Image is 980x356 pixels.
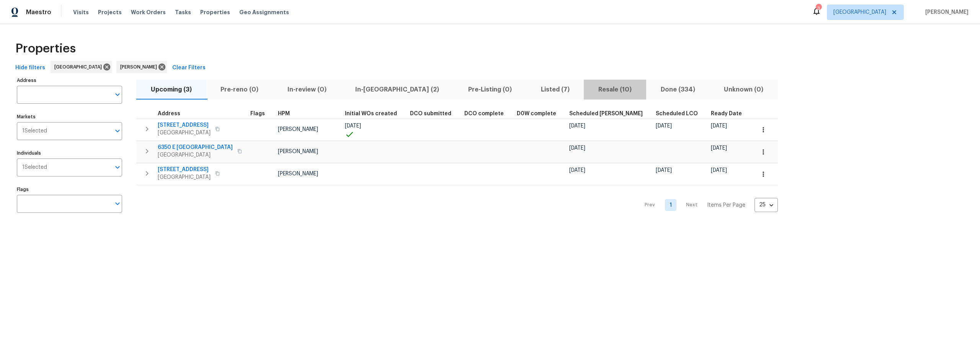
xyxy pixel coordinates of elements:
nav: Pagination Navigation [637,190,778,220]
span: [GEOGRAPHIC_DATA] [833,8,886,16]
span: Address [158,111,180,116]
span: [PERSON_NAME] [278,171,318,176]
span: [PERSON_NAME] [922,8,969,16]
div: 3 [816,5,821,12]
p: Items Per Page [707,201,745,209]
button: Open [112,89,123,100]
span: Upcoming (3) [141,84,202,95]
span: Properties [15,45,76,52]
span: Ready Date [711,111,742,116]
span: [GEOGRAPHIC_DATA] [54,63,105,71]
span: Hide filters [15,63,45,73]
span: 6350 E [GEOGRAPHIC_DATA] [158,144,233,151]
a: Goto page 1 [665,199,676,211]
div: [GEOGRAPHIC_DATA] [51,61,112,73]
span: Pre-reno (0) [211,84,269,95]
span: Scheduled LCO [656,111,698,116]
span: In-[GEOGRAPHIC_DATA] (2) [346,84,449,95]
span: [PERSON_NAME] [278,127,318,132]
span: D0W complete [517,111,556,116]
span: In-review (0) [278,84,336,95]
span: Pre-Listing (0) [458,84,522,95]
span: [DATE] [656,168,672,173]
label: Individuals [17,151,122,155]
span: Projects [98,8,122,16]
span: 1 Selected [22,128,47,134]
label: Markets [17,114,122,119]
button: Open [112,126,123,136]
span: Resale (10) [588,84,642,95]
button: Open [112,198,123,209]
button: Clear Filters [169,61,209,75]
span: Clear Filters [172,63,206,73]
span: [STREET_ADDRESS] [158,121,211,129]
span: Scheduled [PERSON_NAME] [569,111,643,116]
div: [PERSON_NAME] [116,61,167,73]
span: [DATE] [345,123,361,129]
span: [GEOGRAPHIC_DATA] [158,129,211,137]
button: Hide filters [12,61,48,75]
span: Visits [73,8,89,16]
span: [DATE] [569,145,585,151]
span: Properties [200,8,230,16]
span: [PERSON_NAME] [120,63,160,71]
span: Flags [250,111,265,116]
span: [PERSON_NAME] [278,149,318,154]
span: Unknown (0) [714,84,774,95]
span: [DATE] [569,123,585,129]
span: Tasks [175,10,191,15]
label: Address [17,78,122,83]
span: [DATE] [711,123,727,129]
span: Initial WOs created [345,111,397,116]
span: 1 Selected [22,164,47,171]
span: Work Orders [131,8,166,16]
span: Listed (7) [531,84,580,95]
button: Open [112,162,123,173]
span: Geo Assignments [239,8,289,16]
label: Flags [17,187,122,192]
div: 25 [755,195,778,215]
span: DCO complete [464,111,504,116]
span: HPM [278,111,290,116]
span: [DATE] [711,145,727,151]
span: DCO submitted [410,111,451,116]
span: [DATE] [711,168,727,173]
span: [GEOGRAPHIC_DATA] [158,151,233,159]
span: [GEOGRAPHIC_DATA] [158,173,211,181]
span: Maestro [26,8,51,16]
span: [STREET_ADDRESS] [158,166,211,173]
span: [DATE] [569,168,585,173]
span: Done (334) [651,84,705,95]
span: [DATE] [656,123,672,129]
